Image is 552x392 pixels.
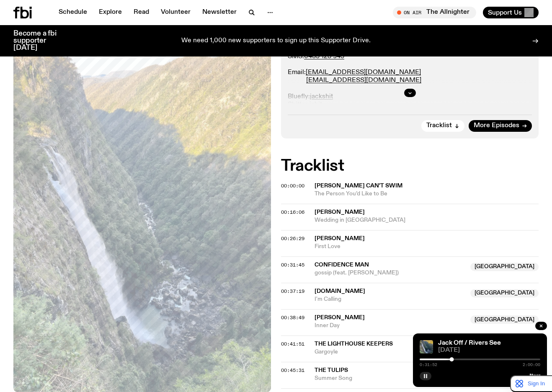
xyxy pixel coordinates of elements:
[281,184,304,188] button: 00:00:00
[281,288,304,295] span: 00:37:19
[420,363,437,367] span: 0:31:52
[315,295,465,303] span: I'm Calling
[281,341,304,347] span: 00:41:51
[469,120,532,132] a: More Episodes
[13,30,67,51] h3: Become a fbi supporter [DATE]
[315,341,393,347] span: The Lighthouse Keepers
[523,363,540,367] span: 2:00:00
[315,236,365,241] span: [PERSON_NAME]
[54,7,92,18] a: Schedule
[488,9,522,16] span: Support Us
[315,209,365,215] span: [PERSON_NAME]
[426,123,452,129] span: Tracklist
[281,261,304,268] span: 00:31:45
[315,348,465,356] span: Gargoyle
[315,190,539,198] span: The Person You’d Like to Be
[315,262,369,268] span: Confidence Man
[281,368,304,373] button: 00:45:31
[94,7,127,18] a: Explore
[281,342,304,346] button: 00:41:51
[281,235,304,242] span: 00:26:29
[281,315,304,320] button: 00:38:49
[281,289,304,294] button: 00:37:19
[315,315,365,320] span: [PERSON_NAME]
[129,7,154,18] a: Read
[421,120,464,132] button: Tracklist
[474,123,519,129] span: More Episodes
[281,159,539,174] h2: Tracklist
[470,315,539,324] span: [GEOGRAPHIC_DATA]
[315,367,348,373] span: The Tulips
[181,37,371,45] p: We need 1,000 new supporters to sign up this Supporter Drive.
[438,340,501,346] a: Jack Off / Rivers See
[281,182,304,189] span: 00:00:00
[315,374,539,382] span: Summer Song
[315,288,365,294] span: [DOMAIN_NAME]
[281,236,304,241] button: 00:26:29
[483,7,539,18] button: Support Us
[315,183,402,189] span: [PERSON_NAME] Can't Swim
[315,216,539,224] span: Wedding in [GEOGRAPHIC_DATA]
[197,7,242,18] a: Newsletter
[306,69,421,76] a: [EMAIL_ADDRESS][DOMAIN_NAME]
[281,263,304,267] button: 00:31:45
[438,347,540,354] span: [DATE]
[281,367,304,374] span: 00:45:31
[393,7,476,18] button: On AirThe Allnighter
[281,209,304,215] span: 00:16:06
[306,77,421,84] a: [EMAIL_ADDRESS][DOMAIN_NAME]
[304,53,344,60] a: 0435 123 945
[315,269,465,277] span: gossip (feat. [PERSON_NAME])
[470,263,539,271] span: [GEOGRAPHIC_DATA]
[156,7,196,18] a: Volunteer
[470,289,539,297] span: [GEOGRAPHIC_DATA]
[315,243,539,251] span: First Love
[281,314,304,321] span: 00:38:49
[281,210,304,215] button: 00:16:06
[315,322,465,330] span: Inner Day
